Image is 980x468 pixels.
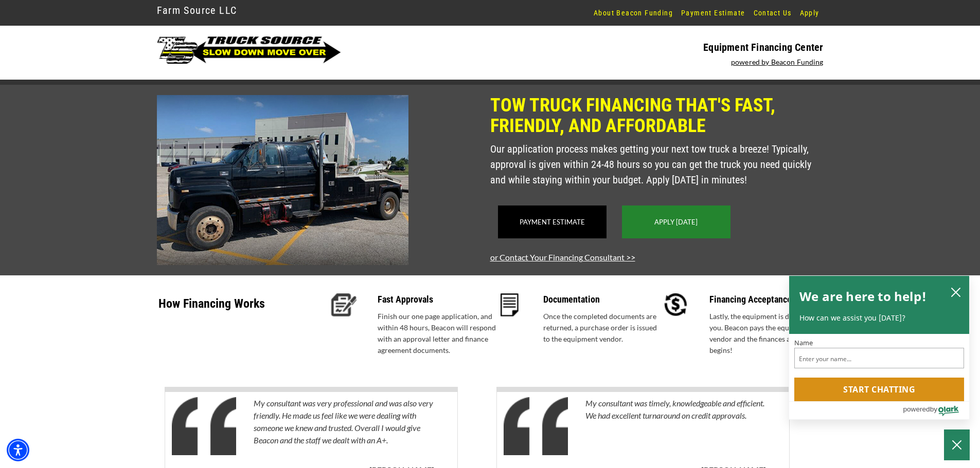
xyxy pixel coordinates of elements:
[794,378,964,401] button: Start chatting
[520,218,585,226] a: Payment Estimate
[709,311,828,356] p: Lastly, the equipment is delivered to you. Beacon pays the equipment vendor and the finances agre...
[930,403,937,416] span: by
[496,41,824,53] p: Equipment Financing Center
[903,402,969,419] a: Powered by Olark
[157,2,237,19] a: Farm Source LLC
[504,397,568,455] img: Quotes
[731,58,824,66] a: powered by Beacon Funding
[501,293,519,316] img: docs-icon.PNG
[903,403,930,416] span: powered
[664,293,687,316] img: accept-icon.PNG
[490,141,824,188] p: Our application process makes getting your next tow truck a breeze! Typically, approval is given ...
[799,313,959,323] p: How can we assist you [DATE]?
[709,293,828,306] p: Financing Acceptance
[490,252,635,262] a: or Contact Your Financing Consultant >>
[172,397,236,455] img: Quotes
[7,439,29,461] div: Accessibility Menu
[331,293,357,316] img: approval-icon.PNG
[948,285,964,299] button: close chatbox
[543,293,662,306] p: Documentation
[789,275,970,420] div: olark chatbox
[794,339,964,346] label: Name
[157,95,408,265] img: 2012-Truck-Source-EFC.jpg
[157,36,342,64] img: TruckStoreLogo-Horizontal.png
[158,293,325,327] p: How Financing Works
[378,293,496,306] p: Fast Approvals
[543,311,662,345] p: Once the completed documents are returned, a purchase order is issued to the equipment vendor.
[378,311,496,356] p: Finish our one page application, and within 48 hours, Beacon will respond with an approval letter...
[254,397,434,459] p: My consultant was very professional and was also very friendly. He made us feel like we were deal...
[799,286,926,307] h2: We are here to help!
[490,95,824,136] p: Tow Truck Financing That's Fast, Friendly, and Affordable
[654,218,698,226] a: Apply [DATE]
[794,348,964,368] input: Name
[944,429,970,460] button: Close Chatbox
[585,397,766,459] p: My consultant was timely, knowledgeable and efficient. We had excellent turnaround on credit appr...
